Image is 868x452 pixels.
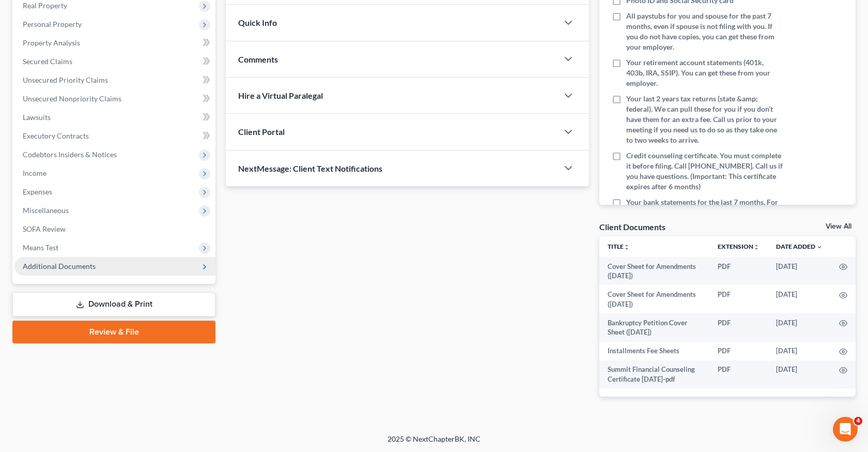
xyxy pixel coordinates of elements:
[833,417,858,442] iframe: Intercom live chat
[768,257,831,285] td: [DATE]
[599,360,709,389] td: Summit Financial Counseling Certificate [DATE]-pdf
[768,313,831,342] td: [DATE]
[709,313,768,342] td: PDF
[12,292,215,317] a: Download & Print
[626,57,783,88] span: Your retirement account statements (401k, 403b, IRA, SSIP). You can get these from your employer.
[23,57,72,66] span: Secured Claims
[23,113,51,122] span: Lawsuits
[238,54,278,64] span: Comments
[753,244,760,250] i: unfold_more
[709,257,768,285] td: PDF
[23,131,89,140] span: Executory Contracts
[14,127,215,145] a: Executory Contracts
[23,1,67,10] span: Real Property
[626,94,783,145] span: Your last 2 years tax returns (state &amp; federal). We can pull these for you if you don’t have ...
[624,244,630,250] i: unfold_more
[23,224,66,233] span: SOFA Review
[718,243,760,250] a: Extensionunfold_more
[14,52,215,71] a: Secured Claims
[709,342,768,360] td: PDF
[608,243,630,250] a: Titleunfold_more
[14,220,215,238] a: SOFA Review
[768,342,831,360] td: [DATE]
[23,187,52,196] span: Expenses
[23,38,80,47] span: Property Analysis
[768,285,831,313] td: [DATE]
[826,223,851,230] a: View All
[23,206,69,215] span: Miscellaneous
[776,243,823,250] a: Date Added expand_more
[626,197,783,218] span: Your bank statements for the last 7 months. For all accounts.
[23,94,121,103] span: Unsecured Nonpriority Claims
[599,342,709,360] td: Installments Fee Sheets
[23,243,58,252] span: Means Test
[709,285,768,313] td: PDF
[23,169,47,177] span: Income
[14,108,215,127] a: Lawsuits
[709,360,768,389] td: PDF
[238,18,277,27] span: Quick Info
[12,321,215,343] a: Review & File
[23,262,96,270] span: Additional Documents
[626,11,783,52] span: All paystubs for you and spouse for the past 7 months, even if spouse is not filing with you. If ...
[238,91,323,100] span: Hire a Virtual Paralegal
[238,163,382,173] span: NextMessage: Client Text Notifications
[854,417,862,425] span: 4
[238,127,285,137] span: Client Portal
[599,257,709,285] td: Cover Sheet for Amendments ([DATE])
[768,360,831,389] td: [DATE]
[626,150,783,192] span: Credit counseling certificate. You must complete it before filing. Call [PHONE_NUMBER]. Call us i...
[816,244,823,250] i: expand_more
[14,71,215,89] a: Unsecured Priority Claims
[599,285,709,313] td: Cover Sheet for Amendments ([DATE])
[23,76,108,84] span: Unsecured Priority Claims
[599,221,665,232] div: Client Documents
[14,89,215,108] a: Unsecured Nonpriority Claims
[23,150,117,159] span: Codebtors Insiders & Notices
[599,313,709,342] td: Bankruptcy Petition Cover Sheet ([DATE])
[14,34,215,52] a: Property Analysis
[23,20,82,28] span: Personal Property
